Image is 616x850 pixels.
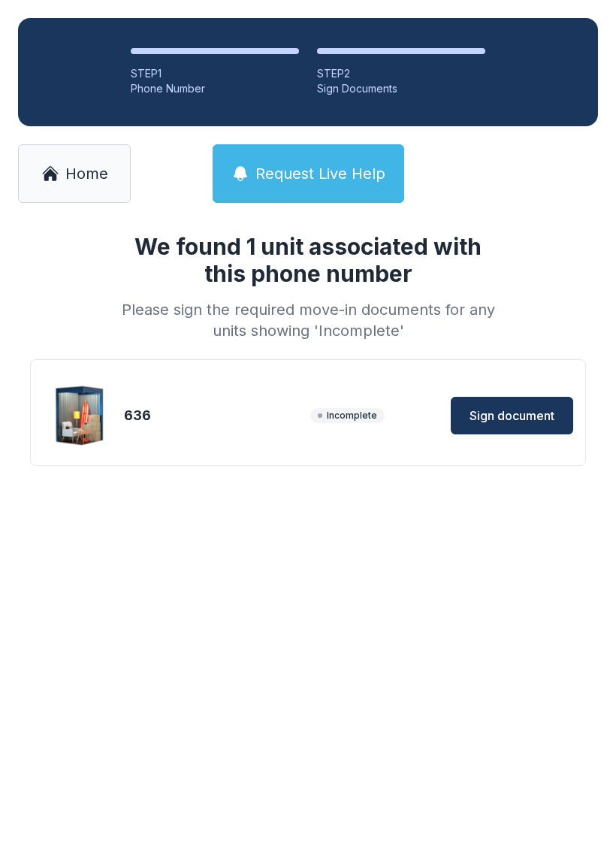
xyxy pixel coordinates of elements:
span: Home [65,163,108,184]
div: STEP 2 [317,66,485,81]
h1: We found 1 unit associated with this phone number [116,233,500,287]
div: STEP 1 [131,66,299,81]
div: Please sign the required move-in documents for any units showing 'Incomplete' [116,299,500,341]
div: Phone Number [131,81,299,96]
span: Sign document [470,407,554,425]
span: Request Live Help [255,163,385,184]
span: Incomplete [310,408,385,423]
div: 636 [124,405,304,426]
div: Sign Documents [317,81,485,96]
